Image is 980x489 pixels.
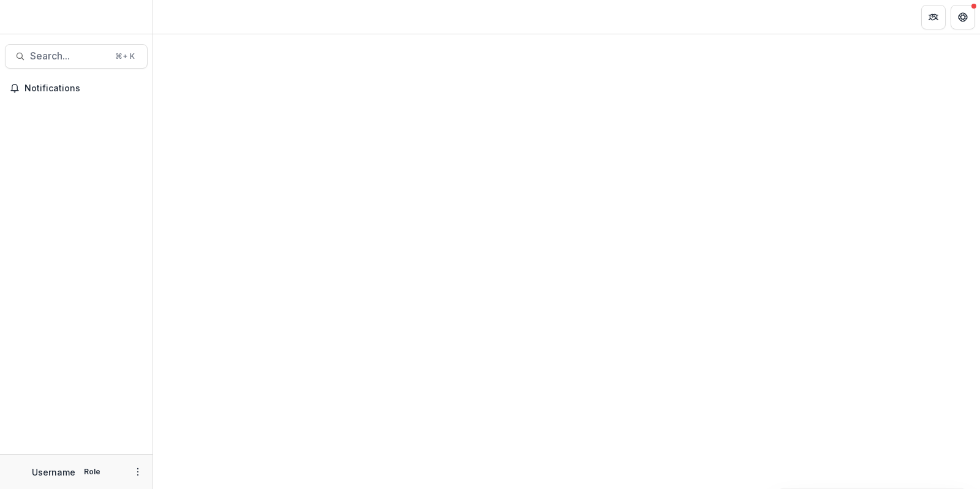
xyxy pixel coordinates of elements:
[130,464,145,479] button: More
[24,83,143,94] span: Notifications
[5,78,148,98] button: Notifications
[32,466,75,479] p: Username
[921,5,946,29] button: Partners
[30,50,108,62] span: Search...
[5,44,148,69] button: Search...
[113,50,137,63] div: ⌘ + K
[951,5,975,29] button: Get Help
[158,8,210,26] nav: breadcrumb
[80,466,104,477] p: Role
